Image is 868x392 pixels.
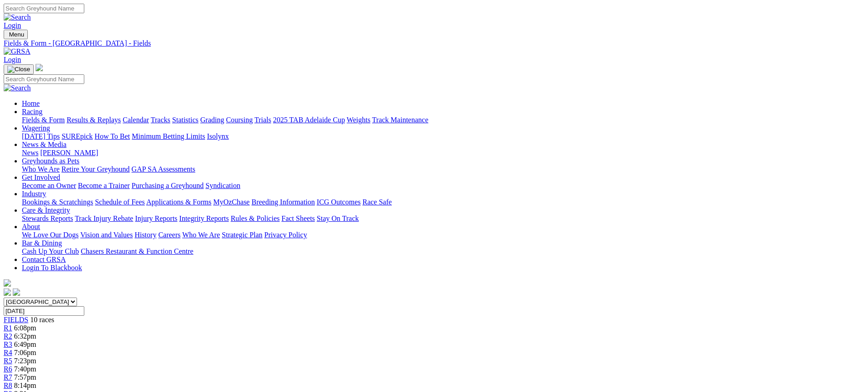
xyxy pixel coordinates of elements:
[132,132,205,140] a: Minimum Betting Limits
[22,264,82,272] a: Login To Blackbook
[4,64,34,74] button: Toggle navigation
[22,149,38,157] a: News
[4,30,28,39] button: Toggle navigation
[22,198,93,206] a: Bookings & Scratchings
[4,365,12,373] a: R6
[22,206,70,214] a: Care & Integrity
[182,231,220,239] a: Who We Are
[4,357,12,365] a: R5
[4,382,12,389] a: R8
[4,340,12,348] a: R3
[14,357,36,365] span: 7:23pm
[4,306,84,316] input: Select date
[222,231,262,239] a: Strategic Plan
[22,214,864,223] div: Care & Integrity
[81,247,193,255] a: Chasers Restaurant & Function Centre
[95,198,144,206] a: Schedule of Fees
[22,173,60,181] a: Get Involved
[317,214,359,222] a: Stay On Track
[172,116,199,124] a: Statistics
[158,231,180,239] a: Careers
[22,99,40,107] a: Home
[22,116,864,124] div: Racing
[78,182,130,189] a: Become a Trainer
[4,324,12,332] a: R1
[132,165,195,173] a: GAP SA Assessments
[22,231,78,239] a: We Love Our Dogs
[252,198,315,206] a: Breeding Information
[205,182,240,189] a: Syndication
[213,198,250,206] a: MyOzChase
[4,373,12,381] a: R7
[4,47,31,56] img: GRSA
[22,247,79,255] a: Cash Up Your Club
[200,116,224,124] a: Grading
[62,132,92,140] a: SUREpick
[4,279,11,287] img: logo-grsa-white.png
[22,132,864,141] div: Wagering
[282,214,315,222] a: Fact Sheets
[4,288,11,296] img: facebook.svg
[7,66,30,73] img: Close
[134,231,156,239] a: History
[14,332,36,340] span: 6:32pm
[317,198,360,206] a: ICG Outcomes
[22,157,79,165] a: Greyhounds as Pets
[273,116,345,124] a: 2025 TAB Adelaide Cup
[372,116,428,124] a: Track Maintenance
[22,182,864,190] div: Get Involved
[75,214,133,222] a: Track Injury Rebate
[132,182,204,189] a: Purchasing a Greyhound
[22,198,864,206] div: Industry
[22,132,60,140] a: [DATE] Tips
[22,182,76,189] a: Become an Owner
[22,165,60,173] a: Who We Are
[22,124,50,132] a: Wagering
[14,324,36,332] span: 6:08pm
[254,116,271,124] a: Trials
[80,231,133,239] a: Vision and Values
[62,165,130,173] a: Retire Your Greyhound
[22,149,864,157] div: News & Media
[22,239,62,247] a: Bar & Dining
[14,349,36,356] span: 7:06pm
[4,39,864,47] a: Fields & Form - [GEOGRAPHIC_DATA] - Fields
[36,64,43,71] img: logo-grsa-white.png
[135,214,177,222] a: Injury Reports
[179,214,229,222] a: Integrity Reports
[22,214,73,222] a: Stewards Reports
[95,132,130,140] a: How To Bet
[13,288,20,296] img: twitter.svg
[207,132,229,140] a: Isolynx
[22,223,40,230] a: About
[22,256,66,263] a: Contact GRSA
[22,116,65,124] a: Fields & Form
[4,4,84,13] input: Search
[151,116,170,124] a: Tracks
[264,231,307,239] a: Privacy Policy
[4,332,12,340] a: R2
[362,198,391,206] a: Race Safe
[14,340,36,348] span: 6:49pm
[4,21,21,29] a: Login
[231,214,280,222] a: Rules & Policies
[22,108,42,115] a: Racing
[22,190,46,198] a: Industry
[4,84,31,92] img: Search
[4,316,28,324] a: FIELDS
[22,231,864,239] div: About
[4,74,84,84] input: Search
[347,116,370,124] a: Weights
[4,13,31,21] img: Search
[123,116,149,124] a: Calendar
[22,141,67,148] a: News & Media
[22,165,864,173] div: Greyhounds as Pets
[9,31,24,38] span: Menu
